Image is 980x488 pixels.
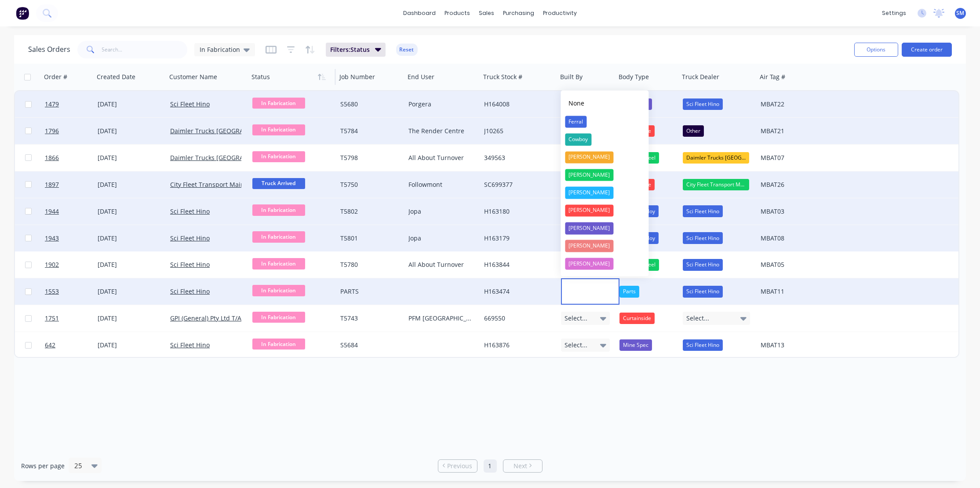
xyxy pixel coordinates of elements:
input: Search... [102,41,188,58]
button: [PERSON_NAME] [561,219,648,237]
a: 1897 [45,171,98,198]
a: Sci Fleet Hino [170,260,210,269]
div: Cowboy [565,134,591,146]
div: All About Turnover [408,260,474,269]
span: Previous [447,462,472,470]
div: Jopa [408,207,474,216]
div: MBAT05 [761,260,814,269]
div: MBAT07 [761,153,814,162]
span: 1897 [45,180,59,189]
a: City Fleet Transport Maintenance [170,180,268,189]
div: Ferral [565,116,587,128]
div: Created Date [97,73,135,81]
div: [DATE] [98,341,163,350]
span: Select... [565,314,587,323]
div: T5801 [340,234,398,243]
div: Curtainside [619,313,655,324]
span: Select... [686,314,709,323]
div: MBAT08 [761,234,814,243]
a: Sci Fleet Hino [170,100,210,108]
img: Factory [16,7,29,20]
a: Page 1 is your current page [484,459,497,473]
a: 1943 [45,225,98,251]
div: Truck Dealer [682,73,719,81]
div: [DATE] [98,234,163,243]
div: [DATE] [98,207,163,216]
span: 1866 [45,153,59,162]
div: [PERSON_NAME] [565,187,613,199]
a: GPI (General) Pty Ltd T/As PFM Logistics [170,314,285,322]
span: In Fabrication [252,285,305,296]
button: [PERSON_NAME] [561,202,648,219]
a: Daimler Trucks [GEOGRAPHIC_DATA] [170,153,277,162]
div: [DATE] [98,314,163,323]
div: [DATE] [98,153,163,162]
div: Sci Fleet Hino [683,259,723,270]
a: Sci Fleet Hino [170,341,210,349]
span: In Fabrication [252,258,305,269]
span: 1553 [45,287,59,296]
div: H163844 [484,260,550,269]
span: 1902 [45,260,59,269]
div: T5802 [340,207,398,216]
div: [DATE] [98,180,163,189]
div: [PERSON_NAME] [565,204,613,217]
div: purchasing [499,7,539,20]
div: Truck Stock # [483,73,522,81]
a: Previous page [438,462,477,470]
div: T5784 [340,127,398,135]
div: Sci Fleet Hino [683,232,723,244]
div: Mine Spec [619,339,652,351]
div: H163876 [484,341,550,350]
span: 1479 [45,100,59,109]
h1: Sales Orders [28,45,70,54]
button: Create order [902,43,952,57]
div: MBAT03 [761,207,814,216]
button: [PERSON_NAME] [561,255,648,273]
div: T5780 [340,260,398,269]
div: S5684 [340,341,398,350]
div: 669550 [484,314,550,323]
div: All About Turnover [408,153,474,162]
button: None [561,94,648,113]
a: 1751 [45,305,98,331]
div: [DATE] [98,260,163,269]
span: 1796 [45,127,59,135]
div: Followmont [408,180,474,189]
a: Sci Fleet Hino [170,234,210,242]
span: SM [957,9,965,17]
button: Ferral [561,113,648,131]
div: H163180 [484,207,550,216]
div: Order # [44,73,67,81]
div: Other [683,125,704,137]
div: Customer Name [169,73,217,81]
div: Sci Fleet Hino [683,339,723,351]
div: H163474 [484,287,550,296]
div: T5743 [340,314,398,323]
a: 1553 [45,278,98,305]
div: products [440,7,474,20]
div: PARTS [340,287,398,296]
button: [PERSON_NAME] [561,149,648,166]
div: MBAT21 [761,127,814,135]
span: Filters: Status [330,45,370,54]
div: 349563 [484,153,550,162]
div: [DATE] [98,100,163,109]
div: H163179 [484,234,550,243]
div: productivity [539,7,581,20]
div: Sci Fleet Hino [683,205,723,217]
span: In Fabrication [252,98,305,109]
a: dashboard [399,7,440,20]
a: Sci Fleet Hino [170,207,210,215]
button: Filters:Status [326,43,386,57]
span: In Fabrication [252,151,305,162]
a: 1944 [45,198,98,225]
div: Sci Fleet Hino [683,98,723,110]
a: Next page [503,462,542,470]
button: Options [854,43,898,57]
span: Select... [565,341,587,350]
div: Air Tag # [760,73,785,81]
div: Daimler Trucks [GEOGRAPHIC_DATA] [683,152,749,164]
div: sales [474,7,499,20]
div: J10265 [484,127,550,135]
